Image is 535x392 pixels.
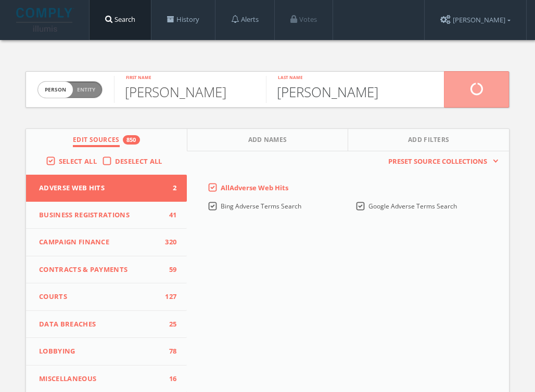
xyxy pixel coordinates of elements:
[39,210,161,220] span: Business Registrations
[123,135,140,145] div: 850
[39,265,161,275] span: Contracts & Payments
[161,265,176,275] span: 59
[59,156,97,166] span: Select All
[39,292,161,302] span: Courts
[383,156,499,167] button: Preset Source Collections
[26,129,187,151] button: Edit Sources850
[26,338,187,365] button: Lobbying78
[115,156,162,166] span: Deselect All
[39,374,161,384] span: Miscellaneous
[26,283,187,311] button: Courts127
[16,8,74,32] img: illumis
[77,86,95,94] span: Entity
[38,82,73,98] span: person
[26,202,187,229] button: Business Registrations41
[39,183,161,193] span: Adverse Web Hits
[348,129,509,151] button: Add Filters
[161,183,176,193] span: 2
[368,202,457,211] span: Google Adverse Terms Search
[161,210,176,220] span: 41
[161,237,176,247] span: 320
[39,319,161,330] span: Data Breaches
[161,374,176,384] span: 16
[383,156,492,167] span: Preset Source Collections
[73,135,120,147] span: Edit Sources
[408,135,450,147] span: Add Filters
[26,175,187,202] button: Adverse Web Hits2
[221,183,288,192] span: All Adverse Web Hits
[221,202,301,211] span: Bing Adverse Terms Search
[26,229,187,256] button: Campaign Finance320
[187,129,349,151] button: Add Names
[161,319,176,330] span: 25
[39,346,161,357] span: Lobbying
[161,346,176,357] span: 78
[39,237,161,247] span: Campaign Finance
[26,256,187,284] button: Contracts & Payments59
[26,311,187,338] button: Data Breaches25
[248,135,287,147] span: Add Names
[161,292,176,302] span: 127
